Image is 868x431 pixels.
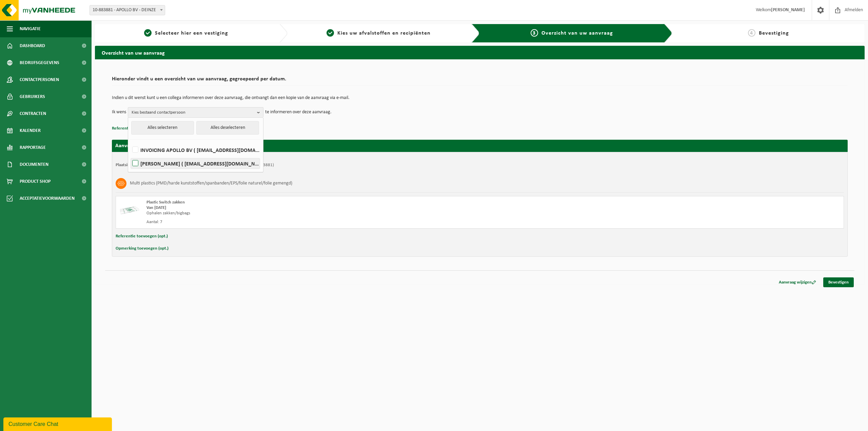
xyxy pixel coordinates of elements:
button: Referentie toevoegen (opt.) [112,124,164,133]
span: Bevestiging [759,31,789,36]
span: Kalender [20,122,41,139]
div: Aantal: 7 [146,219,507,225]
p: te informeren over deze aanvraag. [265,107,332,117]
span: Kies uw afvalstoffen en recipiënten [337,31,431,36]
div: Ophalen zakken/bigbags [146,211,507,216]
button: Referentie toevoegen (opt.) [116,232,168,241]
span: Dashboard [20,37,45,54]
button: Alles selecteren [131,121,194,135]
p: Indien u dit wenst kunt u een collega informeren over deze aanvraag, die ontvangt dan een kopie v... [112,96,848,100]
strong: Aanvraag voor [DATE] [115,143,166,149]
a: 1Selecteer hier een vestiging [98,29,274,37]
span: 10-883881 - APOLLO BV - DEINZE [90,5,165,15]
span: Plastic Switch zakken [146,200,185,204]
span: 1 [144,29,152,37]
a: Aanvraag wijzigen [774,277,821,287]
span: Gebruikers [20,88,45,105]
span: Documenten [20,156,48,173]
span: Kies bestaand contactpersoon [132,107,254,118]
img: LP-SK-00500-LPE-16.png [119,200,140,220]
span: 3 [531,29,538,37]
span: Overzicht van uw aanvraag [541,31,613,36]
h2: Overzicht van uw aanvraag [95,46,865,59]
button: Kies bestaand contactpersoon [128,107,263,117]
strong: Van [DATE] [146,205,166,210]
span: 10-883881 - APOLLO BV - DEINZE [90,5,165,15]
p: Ik wens [112,107,126,117]
h2: Hieronder vindt u een overzicht van uw aanvraag, gegroepeerd per datum. [112,76,848,85]
a: 2Kies uw afvalstoffen en recipiënten [291,29,467,37]
span: Rapportage [20,139,46,156]
span: Contactpersonen [20,71,59,88]
strong: [PERSON_NAME] [771,7,805,13]
label: [PERSON_NAME] ( [EMAIL_ADDRESS][DOMAIN_NAME] ) [131,158,260,169]
a: Bevestigen [823,277,854,287]
span: Product Shop [20,173,51,190]
strong: Plaatsingsadres: [116,163,145,167]
button: Opmerking toevoegen (opt.) [116,244,169,253]
span: 4 [748,29,755,37]
span: Bedrijfsgegevens [20,54,59,71]
label: INVOICING APOLLO BV ( [EMAIL_ADDRESS][DOMAIN_NAME] ) [131,145,260,155]
h3: Multi plastics (PMD/harde kunststoffen/spanbanden/EPS/folie naturel/folie gemengd) [130,178,292,189]
button: Alles deselecteren [196,121,259,135]
span: 2 [327,29,334,37]
span: Acceptatievoorwaarden [20,190,75,207]
span: Contracten [20,105,46,122]
span: Navigatie [20,20,41,37]
span: Selecteer hier een vestiging [155,31,228,36]
iframe: chat widget [3,416,113,431]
